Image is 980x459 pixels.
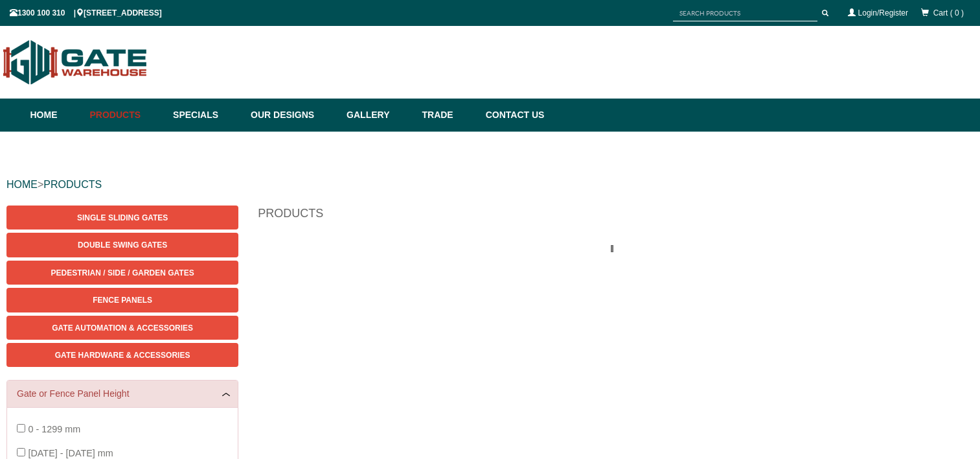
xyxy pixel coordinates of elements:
a: Double Swing Gates [6,233,238,257]
span: 0 - 1299 mm [28,424,80,434]
span: Gate Automation & Accessories [52,324,193,333]
span: 1300 100 310 | [STREET_ADDRESS] [10,8,162,18]
img: please_wait.gif [611,245,621,252]
span: Single Sliding Gates [77,213,168,222]
a: Gate or Fence Panel Height [17,387,228,401]
a: Gate Hardware & Accessories [6,343,238,367]
span: Double Swing Gates [78,241,167,250]
a: Specials [166,99,244,132]
a: HOME [6,179,38,190]
a: Gate Automation & Accessories [6,316,238,340]
a: Gallery [340,99,415,132]
div: > [6,164,974,206]
a: Our Designs [244,99,340,132]
a: Single Sliding Gates [6,206,238,230]
span: Cart ( 0 ) [933,8,964,18]
a: Fence Panels [6,288,238,312]
a: Login/Register [858,8,908,18]
span: Gate Hardware & Accessories [55,351,190,360]
a: Trade [415,99,479,132]
a: PRODUCTS [43,179,102,190]
a: Contact Us [479,99,545,132]
a: Home [30,99,84,132]
a: Pedestrian / Side / Garden Gates [6,261,238,285]
input: SEARCH PRODUCTS [673,5,817,21]
span: Fence Panels [93,296,152,305]
h1: Products [258,206,974,228]
a: Products [84,99,167,132]
span: [DATE] - [DATE] mm [28,448,113,458]
span: Pedestrian / Side / Garden Gates [51,268,194,277]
